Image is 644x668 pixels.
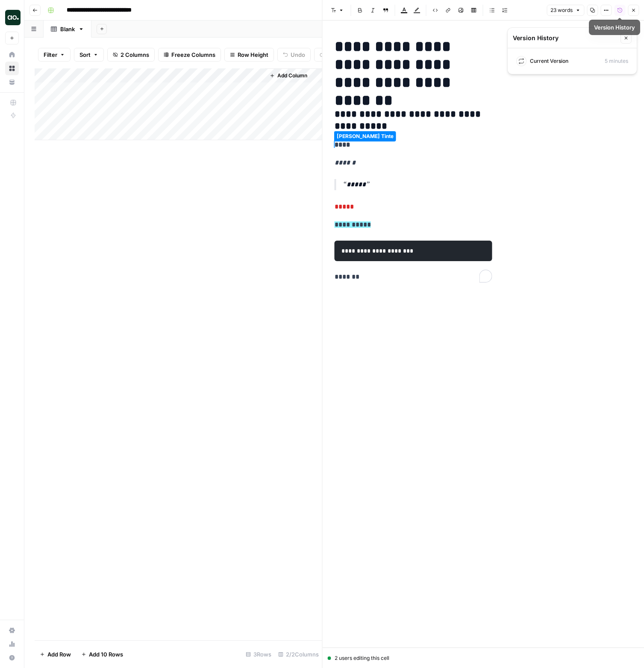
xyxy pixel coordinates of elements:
[60,25,75,33] div: Blank
[38,48,71,62] button: Filter
[171,50,215,59] span: Freeze Columns
[107,48,155,62] button: 2 Columns
[44,21,91,38] a: Blank
[328,654,639,662] div: 2 users editing this cell
[329,34,497,286] div: To enrich screen reader interactions, please activate Accessibility in Grammarly extension settings
[79,50,91,59] span: Sort
[35,647,76,661] button: Add Row
[238,50,268,59] span: Row Height
[76,647,128,661] button: Add 10 Rows
[158,48,221,62] button: Freeze Columns
[47,650,71,659] span: Add Row
[530,57,568,65] span: Current Version
[5,62,19,75] a: Browse
[5,7,19,28] button: Workspace: Airops Tinte N+1
[291,50,305,59] span: Undo
[5,624,19,637] a: Settings
[224,48,274,62] button: Row Height
[5,48,19,62] a: Home
[121,50,149,59] span: 2 Columns
[550,6,573,14] span: 23 words
[5,10,21,25] img: Airops Tinte N+1 Logo
[5,75,19,89] a: Your Data
[275,647,322,661] div: 2/2 Columns
[5,637,19,651] a: Usage
[74,48,104,62] button: Sort
[277,48,311,62] button: Undo
[513,34,618,42] div: Version History
[277,72,307,79] span: Add Column
[44,50,57,59] span: Filter
[266,70,311,81] button: Add Column
[547,5,584,16] button: 23 words
[5,651,19,665] button: Help + Support
[242,647,275,661] div: 3 Rows
[605,57,628,65] span: 5 minutes
[89,650,123,659] span: Add 10 Rows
